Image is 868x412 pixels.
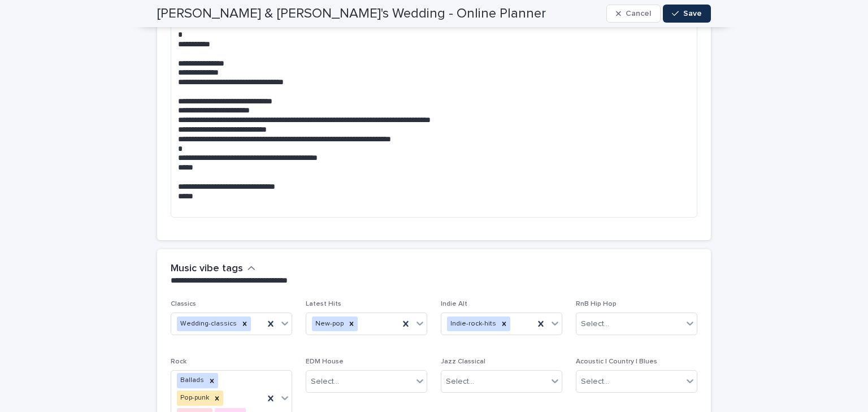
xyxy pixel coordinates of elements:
[581,376,609,388] div: Select...
[663,5,711,23] button: Save
[171,301,196,307] span: Classics
[171,358,186,365] span: Rock
[446,376,474,388] div: Select...
[177,373,206,388] div: Ballads
[177,316,238,332] div: Wedding-classics
[171,263,255,275] button: Music vibe tags
[171,263,243,275] h2: Music vibe tags
[576,301,617,307] span: RnB Hip Hop
[311,376,339,388] div: Select...
[441,301,467,307] span: Indie Alt
[306,301,341,307] span: Latest Hits
[312,316,345,332] div: New-pop
[576,358,657,365] span: Acoustic | Country | Blues
[177,391,211,406] div: Pop-punk
[157,6,546,22] h2: [PERSON_NAME] & [PERSON_NAME]'s Wedding - Online Planner
[447,316,498,332] div: Indie-rock-hits
[606,5,661,23] button: Cancel
[683,10,702,18] span: Save
[626,10,651,18] span: Cancel
[441,358,485,365] span: Jazz Classical
[306,358,344,365] span: EDM House
[581,318,609,330] div: Select...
